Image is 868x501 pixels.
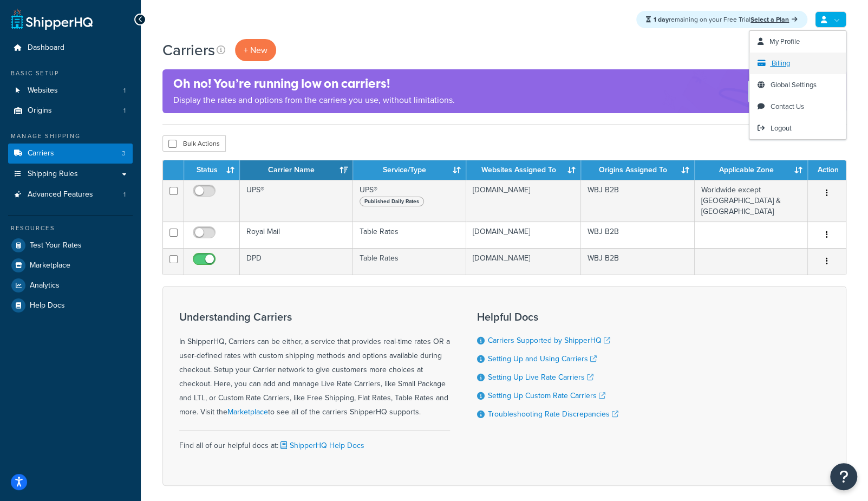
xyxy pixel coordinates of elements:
h3: Understanding Carriers [179,311,450,323]
span: Carriers [28,149,54,158]
span: My Profile [769,36,800,47]
div: Resources [8,224,133,233]
button: + New [235,39,276,61]
div: Find all of our helpful docs at: [179,430,450,453]
a: ShipperHQ Help Docs [278,440,364,451]
td: UPS® [240,180,353,222]
td: Worldwide except [GEOGRAPHIC_DATA] & [GEOGRAPHIC_DATA] [695,180,808,222]
td: Table Rates [353,222,466,248]
span: Shipping Rules [28,170,78,179]
a: Marketplace [8,256,133,275]
li: Advanced Features [8,185,133,205]
a: Origins 1 [8,101,133,121]
th: Origins Assigned To: activate to sort column ascending [581,160,695,180]
span: Test Your Rates [30,241,82,250]
th: Carrier Name: activate to sort column ascending [240,160,353,180]
button: Bulk Actions [162,135,226,152]
h4: Oh no! You’re running low on carriers! [173,75,455,93]
a: Carriers Supported by ShipperHQ [488,335,610,346]
a: Billing [749,53,846,74]
a: Setting Up Live Rate Carriers [488,372,593,383]
a: Upgrade your plan [748,81,833,102]
h1: Carriers [162,40,215,61]
td: WBJ B2B [581,180,695,222]
h3: Helpful Docs [477,311,618,323]
li: Websites [8,81,133,101]
strong: 1 day [654,15,669,24]
td: Royal Mail [240,222,353,248]
td: WBJ B2B [581,222,695,248]
a: Advanced Features 1 [8,185,133,205]
a: Troubleshooting Rate Discrepancies [488,408,618,420]
div: Manage Shipping [8,132,133,141]
span: 1 [123,190,126,199]
a: Analytics [8,276,133,295]
a: Contact Us [749,96,846,118]
span: 1 [123,106,126,115]
span: Marketplace [30,261,70,270]
a: Global Settings [749,74,846,96]
a: Logout [749,118,846,139]
a: Carriers 3 [8,144,133,164]
span: Published Daily Rates [360,197,424,206]
a: Help Docs [8,296,133,315]
a: Marketplace [227,406,268,418]
th: Service/Type: activate to sort column ascending [353,160,466,180]
span: Help Docs [30,301,65,310]
td: [DOMAIN_NAME] [466,222,581,248]
span: Advanced Features [28,190,93,199]
li: Origins [8,101,133,121]
a: Dashboard [8,38,133,58]
th: Action [808,160,846,180]
a: Select a Plan [750,15,798,24]
a: ShipperHQ Home [11,8,93,30]
td: Table Rates [353,248,466,275]
a: Setting Up Custom Rate Carriers [488,390,605,401]
span: Global Settings [771,80,817,90]
td: UPS® [353,180,466,222]
div: In ShipperHQ, Carriers can be either, a service that provides real-time rates OR a user-defined r... [179,311,450,419]
span: 1 [123,86,126,95]
th: Applicable Zone: activate to sort column ascending [695,160,808,180]
span: Billing [772,58,790,68]
a: Test Your Rates [8,236,133,255]
div: Basic Setup [8,69,133,78]
a: Websites 1 [8,81,133,101]
span: Contact Us [771,101,804,112]
td: [DOMAIN_NAME] [466,180,581,222]
li: Carriers [8,144,133,164]
p: Display the rates and options from the carriers you use, without limitations. [173,93,455,108]
a: Setting Up and Using Carriers [488,353,597,365]
a: Shipping Rules [8,164,133,184]
span: Logout [771,123,792,133]
span: Origins [28,106,52,115]
td: DPD [240,248,353,275]
span: 3 [122,149,126,158]
th: Status: activate to sort column ascending [184,160,240,180]
td: [DOMAIN_NAME] [466,248,581,275]
span: Websites [28,86,58,95]
th: Websites Assigned To: activate to sort column ascending [466,160,581,180]
button: Open Resource Center [830,463,857,490]
span: Dashboard [28,43,64,53]
td: WBJ B2B [581,248,695,275]
a: My Profile [749,31,846,53]
div: remaining on your Free Trial [636,11,807,28]
span: Analytics [30,281,60,290]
